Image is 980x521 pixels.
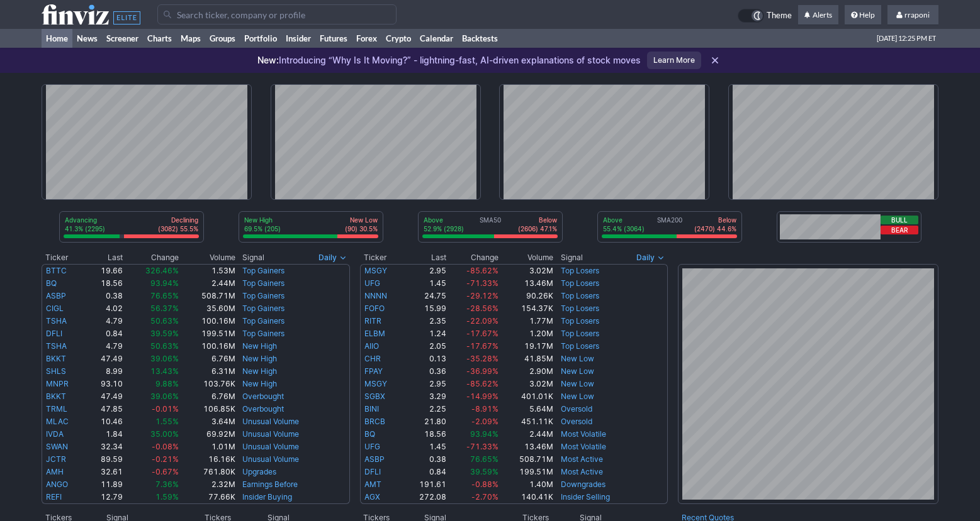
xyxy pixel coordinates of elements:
[364,429,375,439] a: BQ
[403,403,447,415] td: 2.25
[499,340,554,353] td: 19.17M
[471,480,498,489] span: -0.88%
[364,291,387,300] a: NNNN
[242,366,277,376] a: New High
[364,266,387,275] a: MSGY
[86,251,123,264] th: Last
[315,251,350,264] button: Signals interval
[86,302,123,315] td: 4.02
[364,304,385,313] a: FOFO
[471,492,498,502] span: -2.70%
[86,290,123,302] td: 0.38
[561,304,599,313] a: Top Losers
[46,429,64,439] a: IVDA
[257,55,279,65] span: New:
[244,216,281,224] p: New High
[242,379,277,388] a: New High
[257,54,641,67] p: Introducing “Why Is It Moving?” - lightning-fast, AI-driven explanations of stock moves
[499,403,554,415] td: 5.64M
[499,277,554,290] td: 13.46M
[86,340,123,353] td: 4.79
[403,428,447,441] td: 18.56
[42,251,86,264] th: Ticker
[561,291,599,300] a: Top Losers
[86,441,123,453] td: 32.34
[470,454,498,464] span: 76.65%
[179,353,236,365] td: 6.76M
[364,354,381,363] a: CHR
[466,366,498,376] span: -36.99%
[179,466,236,478] td: 761.80K
[561,454,603,464] a: Most Active
[499,415,554,428] td: 451.11K
[179,277,236,290] td: 2.44M
[470,429,498,439] span: 93.94%
[381,29,415,48] a: Crypto
[364,316,381,326] a: RITR
[179,340,236,353] td: 100.16M
[242,329,284,338] a: Top Gainers
[561,366,594,376] a: New Low
[155,417,179,426] span: 1.55%
[86,491,123,504] td: 12.79
[345,224,378,233] p: (90) 30.5%
[561,379,594,388] a: New Low
[561,442,606,451] a: Most Volatile
[46,417,69,426] a: MLAC
[179,315,236,327] td: 100.16M
[46,492,62,502] a: REFI
[499,378,554,390] td: 3.02M
[470,467,498,476] span: 39.59%
[46,467,64,476] a: AMH
[561,341,599,351] a: Top Losers
[466,278,498,288] span: -71.33%
[242,480,298,489] a: Earnings Before
[561,417,592,426] a: Oversold
[364,442,380,451] a: UFG
[46,480,68,489] a: ANGO
[424,224,464,233] p: 52.9% (2928)
[242,417,299,426] a: Unusual Volume
[46,454,66,464] a: JCTR
[242,492,292,502] a: Insider Buying
[499,441,554,453] td: 13.46M
[364,379,387,388] a: MSGY
[499,365,554,378] td: 2.90M
[240,29,281,48] a: Portfolio
[179,365,236,378] td: 6.31M
[179,264,236,277] td: 1.53M
[46,316,67,326] a: TSHA
[561,467,603,476] a: Most Active
[499,390,554,403] td: 401.01K
[403,264,447,277] td: 2.95
[46,341,67,351] a: TSHA
[364,329,385,338] a: ELBM
[46,278,57,288] a: BQ
[415,29,458,48] a: Calendar
[86,264,123,277] td: 19.66
[242,341,277,351] a: New High
[364,454,385,464] a: ASBP
[281,29,315,48] a: Insider
[466,341,498,351] span: -17.67%
[877,29,936,48] span: [DATE] 12:25 PM ET
[499,264,554,277] td: 3.02M
[143,29,176,48] a: Charts
[466,392,498,401] span: -14.99%
[42,29,72,48] a: Home
[447,251,499,264] th: Change
[499,251,554,264] th: Volume
[205,29,240,48] a: Groups
[46,366,66,376] a: SHLS
[499,353,554,365] td: 41.85M
[561,316,599,326] a: Top Losers
[561,329,599,338] a: Top Losers
[86,478,123,491] td: 11.89
[46,404,67,414] a: TRML
[86,353,123,365] td: 47.49
[845,5,881,25] a: Help
[561,354,594,363] a: New Low
[242,404,284,414] a: Overbought
[158,216,198,224] p: Declining
[86,378,123,390] td: 93.10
